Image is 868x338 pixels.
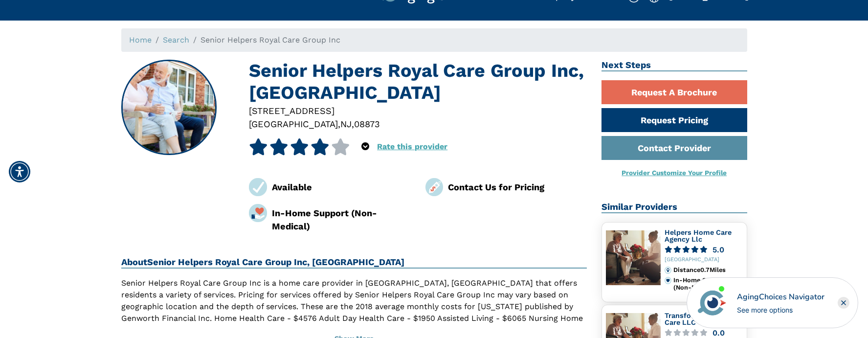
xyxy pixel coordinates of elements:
[200,35,340,45] span: Senior Helpers Royal Care Group Inc
[665,246,743,253] a: 5.0
[712,246,724,253] div: 5.0
[665,277,671,284] img: primary.svg
[601,202,747,213] h2: Similar Providers
[249,119,338,129] span: [GEOGRAPHIC_DATA]
[665,312,741,326] a: Transformation Home Care LLC
[249,60,587,104] h1: Senior Helpers Royal Care Group Inc, [GEOGRAPHIC_DATA]
[712,329,725,337] div: 0.0
[838,297,849,309] div: Close
[622,169,727,177] a: Provider Customize Your Profile
[352,119,354,129] span: ,
[448,180,587,194] div: Contact Us for Pricing
[121,257,587,269] h2: About Senior Helpers Royal Care Group Inc, [GEOGRAPHIC_DATA]
[354,117,380,131] div: 08873
[673,277,742,291] div: In-Home Support (Non-Medical)
[338,119,340,129] span: ,
[737,291,824,303] div: AgingChoices Navigator
[163,35,189,45] a: Search
[665,257,743,263] div: [GEOGRAPHIC_DATA]
[665,228,732,243] a: Helpers Home Care Agency Llc
[9,161,30,182] div: Accessibility Menu
[737,305,824,315] div: See more options
[361,138,369,155] div: Popover trigger
[601,136,747,160] a: Contact Provider
[121,28,747,52] nav: breadcrumb
[249,104,587,117] div: [STREET_ADDRESS]
[122,61,216,155] img: Senior Helpers Royal Care Group Inc, Somerset NJ
[377,142,447,151] a: Rate this provider
[665,267,671,273] img: distance.svg
[673,267,742,273] div: Distance 0.7 Miles
[601,80,747,104] a: Request A Brochure
[129,35,152,45] a: Home
[695,286,729,319] img: avatar
[601,60,747,71] h2: Next Steps
[601,108,747,132] a: Request Pricing
[272,206,411,233] div: In-Home Support (Non-Medical)
[665,329,743,337] a: 0.0
[340,119,352,129] span: NJ
[272,180,411,194] div: Available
